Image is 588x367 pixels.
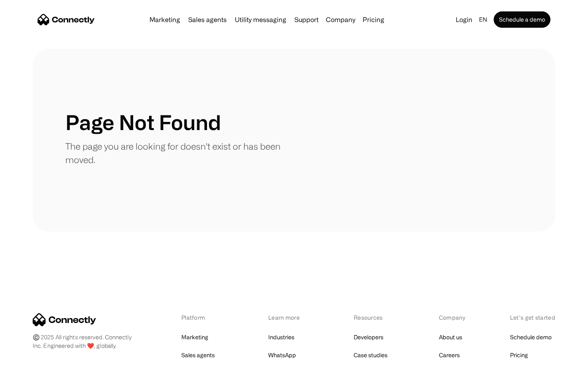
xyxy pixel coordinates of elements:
[439,332,462,343] a: About us
[479,14,487,25] div: en
[510,313,555,322] div: Let’s get started
[65,139,294,166] p: The page you are looking for doesn't exist or has been moved.
[232,16,290,23] a: Utility messaging
[181,332,208,343] a: Marketing
[354,349,388,361] a: Case studies
[326,14,355,25] div: Company
[291,16,322,23] a: Support
[452,14,476,25] a: Login
[268,313,311,322] div: Learn more
[38,13,95,26] a: home
[181,313,226,322] div: Platform
[323,14,358,25] div: Company
[476,14,492,25] div: en
[65,110,221,135] h1: Page Not Found
[8,352,49,364] aside: Language selected: English
[268,349,296,361] a: WhatsApp
[494,11,550,28] a: Schedule a demo
[439,313,468,322] div: Company
[354,332,383,343] a: Developers
[146,16,183,23] a: Marketing
[510,332,552,343] a: Schedule demo
[354,313,396,322] div: Resources
[359,16,388,23] a: Pricing
[16,353,49,364] ul: Language list
[268,332,294,343] a: Industries
[181,349,215,361] a: Sales agents
[439,349,460,361] a: Careers
[185,16,230,23] a: Sales agents
[510,349,528,361] a: Pricing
